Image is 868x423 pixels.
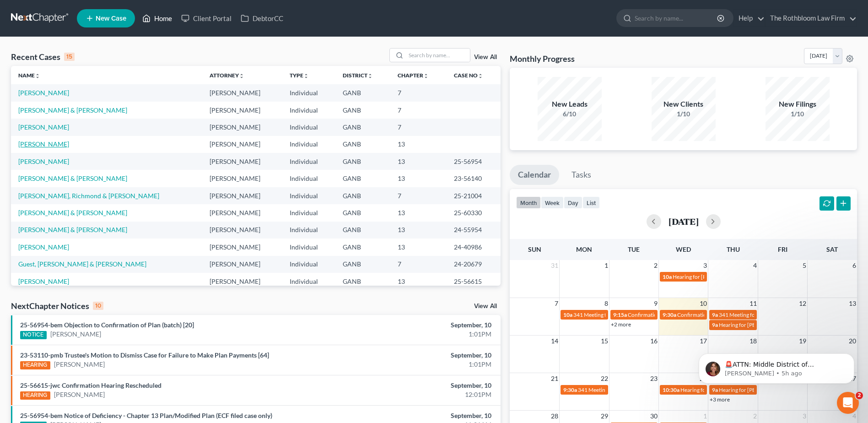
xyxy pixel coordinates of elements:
td: 7 [390,256,447,273]
span: Tue [628,245,640,253]
a: Typeunfold_more [290,72,309,79]
a: DebtorCC [236,10,288,27]
td: 13 [390,170,447,187]
div: Recent Cases [11,51,75,62]
td: 25-56615 [447,273,501,290]
a: [PERSON_NAME] [18,243,69,251]
span: 3 [802,411,807,422]
span: Sun [528,245,541,253]
span: 4 [752,260,758,271]
span: Hearing for [PERSON_NAME] [673,273,744,280]
a: [PERSON_NAME] [18,157,69,165]
span: Mon [576,245,592,253]
input: Search by name... [635,10,718,27]
span: 9:30a [663,311,676,318]
span: 14 [550,336,559,347]
a: 23-53110-pmb Trustee's Motion to Dismiss Case for Failure to Make Plan Payments [64] [20,351,269,359]
a: [PERSON_NAME] & [PERSON_NAME] [18,174,127,182]
span: 23 [649,373,658,384]
td: Individual [282,102,335,119]
span: 8 [604,298,609,309]
div: 1/10 [652,109,716,119]
span: 2 [856,392,863,399]
span: 13 [848,298,857,309]
td: 24-40986 [447,239,501,255]
td: 7 [390,119,447,136]
td: 13 [390,273,447,290]
div: 6/10 [538,109,602,119]
i: unfold_more [423,73,429,79]
td: [PERSON_NAME] [202,136,283,153]
a: [PERSON_NAME] [50,330,101,339]
td: [PERSON_NAME] [202,187,283,204]
td: GANB [335,170,390,187]
td: Individual [282,170,335,187]
td: 13 [390,204,447,221]
iframe: Intercom notifications message [685,334,868,398]
td: 25-56954 [447,153,501,170]
td: GANB [335,239,390,255]
span: Wed [676,245,691,253]
td: 13 [390,153,447,170]
div: New Leads [538,99,602,109]
span: 12 [798,298,807,309]
a: View All [474,303,497,309]
a: [PERSON_NAME] [18,140,69,148]
td: 24-20679 [447,256,501,273]
a: [PERSON_NAME] [54,360,105,369]
span: 15 [600,336,609,347]
td: Individual [282,84,335,101]
td: Individual [282,187,335,204]
div: HEARING [20,391,50,400]
td: 24-55954 [447,222,501,239]
button: week [541,196,564,209]
td: [PERSON_NAME] [202,84,283,101]
td: [PERSON_NAME] [202,153,283,170]
div: 1:01PM [340,360,491,369]
span: 1 [702,411,708,422]
span: Confirmation Hearing for [PERSON_NAME] [677,311,782,318]
a: [PERSON_NAME] & [PERSON_NAME] [18,106,127,114]
span: 10a [563,311,572,318]
td: Individual [282,153,335,170]
td: GANB [335,256,390,273]
div: NOTICE [20,331,47,339]
td: 7 [390,187,447,204]
span: 2 [653,260,658,271]
span: 7 [554,298,559,309]
td: 13 [390,239,447,255]
span: 9a [712,311,718,318]
a: Calendar [510,165,559,185]
div: NextChapter Notices [11,300,103,311]
h2: [DATE] [669,217,699,226]
input: Search by name... [406,49,470,62]
td: [PERSON_NAME] [202,256,283,273]
i: unfold_more [367,73,373,79]
span: 31 [550,260,559,271]
a: 25-56954-bem Notice of Deficiency - Chapter 13 Plan/Modified Plan (ECF filed case only) [20,412,272,419]
td: Individual [282,239,335,255]
div: September, 10 [340,320,491,330]
div: September, 10 [340,351,491,360]
a: [PERSON_NAME] [18,89,69,97]
td: Individual [282,136,335,153]
span: 21 [550,373,559,384]
span: 9a [712,321,718,328]
a: Home [138,10,177,27]
span: 4 [852,411,857,422]
a: Nameunfold_more [18,72,40,79]
td: GANB [335,187,390,204]
span: Fri [778,245,787,253]
span: 6 [852,260,857,271]
a: Client Portal [177,10,236,27]
div: 10 [93,302,103,310]
div: September, 10 [340,411,491,420]
td: GANB [335,273,390,290]
a: Help [734,10,765,27]
a: [PERSON_NAME] & [PERSON_NAME] [18,209,127,217]
div: 12:01PM [340,390,491,399]
button: month [516,196,541,209]
i: unfold_more [478,73,483,79]
i: unfold_more [239,73,244,79]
